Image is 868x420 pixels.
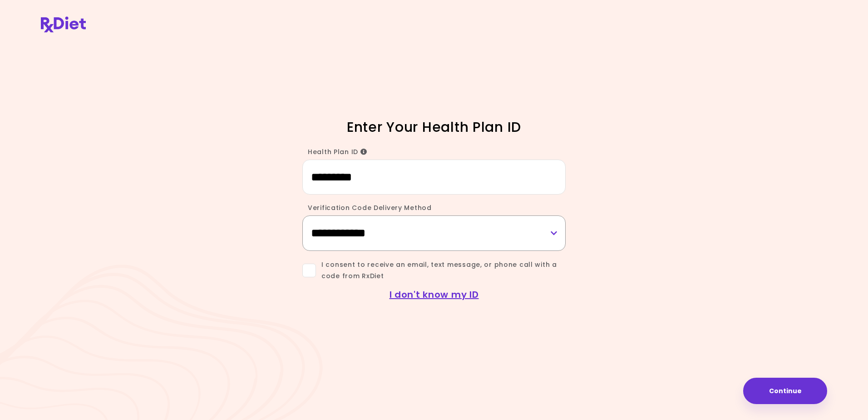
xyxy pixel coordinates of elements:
[275,118,593,136] h1: Enter Your Health Plan ID
[41,16,86,32] img: RxDiet
[316,259,566,282] span: I consent to receive an email, text message, or phone call with a code from RxDiet
[302,203,432,212] label: Verification Code Delivery Method
[308,147,367,156] span: Health Plan ID
[360,149,367,155] i: Info
[390,288,479,301] a: I don't know my ID
[743,378,827,404] button: Continue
